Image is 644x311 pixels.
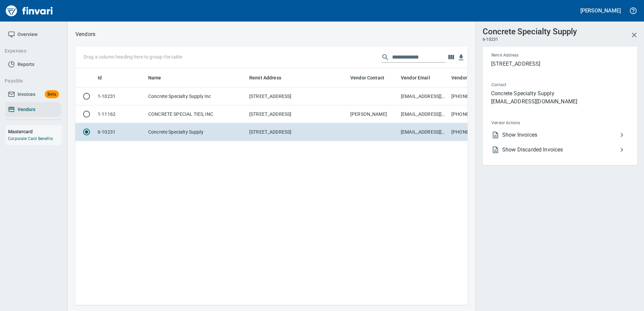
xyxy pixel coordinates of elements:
h3: Concrete Specialty Supply [483,25,577,36]
td: 1-10231 [95,88,146,105]
p: [STREET_ADDRESS] [491,60,629,68]
span: Payable [5,77,56,85]
button: Expenses [2,45,58,57]
span: Overview [18,30,37,39]
td: [EMAIL_ADDRESS][DOMAIN_NAME] [398,123,449,141]
td: [STREET_ADDRESS] [247,88,348,105]
span: Vendor Email [401,74,430,82]
td: CONCRETE SPECIAL TIES, INC [146,105,247,123]
span: Reports [18,60,34,69]
td: [STREET_ADDRESS] [247,105,348,123]
button: Payable [2,75,58,87]
span: Vendor Actions [491,120,574,127]
nav: breadcrumb [75,30,95,38]
td: Concrete Specialty Supply Inc [146,88,247,105]
span: Remit Address [249,74,290,82]
span: Vendor Contact [350,74,384,82]
img: Finvari [4,3,55,19]
button: Choose columns to display [446,52,456,62]
span: Id [98,74,102,82]
span: Id [98,74,110,82]
td: [PHONE_NUMBER] [449,123,499,141]
a: Corporate Card Benefits [8,136,53,141]
a: Reports [5,57,62,72]
td: 6-10231 [95,123,146,141]
button: Close Vendor [626,27,642,43]
span: Vendor Email [401,74,439,82]
span: Remit Address [491,52,573,59]
span: Name [148,74,170,82]
span: Show Invoices [502,131,618,139]
span: Remit Address [249,74,281,82]
h6: Mastercard [8,128,62,135]
td: [EMAIL_ADDRESS][DOMAIN_NAME] [398,88,449,105]
span: Beta [45,91,59,98]
p: Concrete Specialty Supply [491,90,629,98]
span: 6-10231 [483,36,498,43]
span: Vendor Contact [350,74,393,82]
span: Vendors [18,105,35,114]
span: Contact [491,82,567,89]
td: [PHONE_NUMBER] [449,105,499,123]
td: [PERSON_NAME] [348,105,398,123]
span: Expenses [5,47,56,55]
td: [EMAIL_ADDRESS][DOMAIN_NAME] [398,105,449,123]
span: Vendor Phone [451,74,491,82]
a: InvoicesBeta [5,87,62,102]
td: [PHONE_NUMBER] [449,88,499,105]
span: Invoices [18,90,35,99]
td: 1-11162 [95,105,146,123]
p: Vendors [75,30,95,38]
button: Download table [456,53,466,63]
span: Vendor Phone [451,74,482,82]
p: Drag a column heading here to group the table [84,54,182,60]
button: [PERSON_NAME] [579,5,622,16]
span: Show Discarded Invoices [502,146,618,154]
a: Overview [5,27,62,42]
td: [STREET_ADDRESS] [247,123,348,141]
span: Name [148,74,161,82]
p: [EMAIL_ADDRESS][DOMAIN_NAME] [491,98,629,106]
td: Concrete Specialty Supply [146,123,247,141]
a: Vendors [5,102,62,117]
h5: [PERSON_NAME] [580,7,621,14]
